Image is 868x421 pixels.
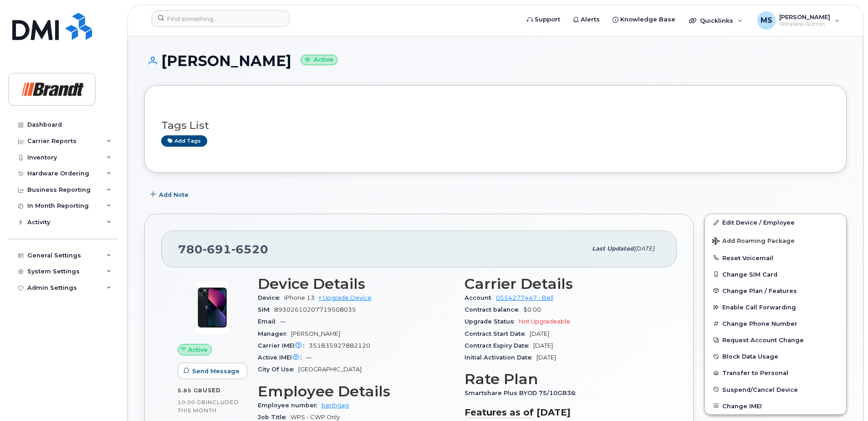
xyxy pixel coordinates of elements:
[178,387,203,394] span: 5.85 GB
[178,363,247,379] button: Send Message
[258,366,298,373] span: City Of Use
[301,55,337,65] small: Active
[465,276,660,292] h3: Carrier Details
[465,306,523,313] span: Contract balance
[712,237,795,246] span: Add Roaming Package
[144,186,196,203] button: Add Note
[523,306,541,313] span: $0.00
[465,371,660,387] h3: Rate Plan
[178,242,268,256] span: 780
[465,342,533,349] span: Contract Expiry Date
[309,342,370,349] span: 351835927882120
[705,214,846,231] a: Edit Device / Employee
[188,345,208,354] span: Active
[318,294,372,301] a: + Upgrade Device
[465,407,660,418] h3: Features as of [DATE]
[258,330,291,337] span: Manager
[258,354,306,361] span: Active IMEI
[722,287,797,294] span: Change Plan / Features
[705,398,846,414] button: Change IMEI
[519,318,570,325] span: Not Upgradeable
[144,53,847,69] h1: [PERSON_NAME]
[705,315,846,332] button: Change Phone Number
[161,135,207,147] a: Add tags
[291,414,340,421] span: WPS - CWP Only
[722,304,796,311] span: Enable Call Forwarding
[161,120,830,131] h3: Tags List
[306,354,312,361] span: —
[291,330,340,337] span: [PERSON_NAME]
[705,348,846,365] button: Block Data Usage
[705,282,846,299] button: Change Plan / Features
[258,383,454,400] h3: Employee Details
[258,294,284,301] span: Device
[203,387,221,394] span: used
[258,402,322,409] span: Employee number
[231,242,268,256] span: 6520
[705,266,846,282] button: Change SIM Card
[496,294,553,301] a: 0554277447 - Bell
[298,366,362,373] span: [GEOGRAPHIC_DATA]
[722,386,798,393] span: Suspend/Cancel Device
[705,299,846,315] button: Enable Call Forwarding
[705,332,846,348] button: Request Account Change
[203,242,231,256] span: 691
[705,250,846,266] button: Reset Voicemail
[258,318,280,325] span: Email
[530,330,549,337] span: [DATE]
[258,306,274,313] span: SIM
[705,231,846,250] button: Add Roaming Package
[274,306,356,313] span: 89302610207719508035
[185,280,240,335] img: image20231002-3703462-1ig824h.jpeg
[705,365,846,381] button: Transfer to Personal
[178,399,239,414] span: included this month
[322,402,349,409] a: benhgag
[258,276,454,292] h3: Device Details
[465,318,519,325] span: Upgrade Status
[705,381,846,398] button: Suspend/Cancel Device
[465,330,530,337] span: Contract Start Date
[536,354,556,361] span: [DATE]
[465,294,496,301] span: Account
[159,190,189,199] span: Add Note
[178,399,206,406] span: 10.00 GB
[258,414,291,421] span: Job Title
[192,367,240,375] span: Send Message
[465,390,580,396] span: Smartshare Plus BYOD 75/10GB36
[592,245,634,252] span: Last updated
[284,294,315,301] span: iPhone 13
[533,342,553,349] span: [DATE]
[258,342,309,349] span: Carrier IMEI
[280,318,286,325] span: —
[634,245,654,252] span: [DATE]
[465,354,536,361] span: Initial Activation Date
